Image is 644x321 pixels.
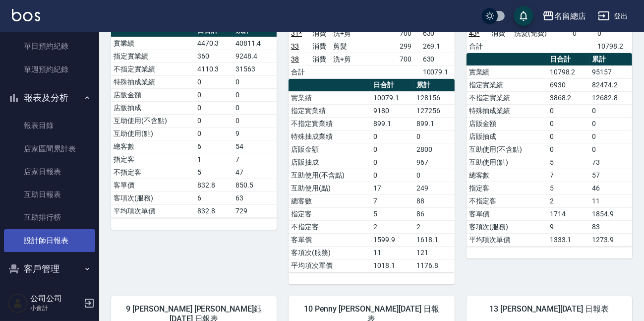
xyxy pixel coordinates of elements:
td: 2800 [414,143,454,156]
td: 合計 [289,65,309,78]
td: 1333.1 [547,233,590,246]
td: 1618.1 [414,233,454,246]
img: Logo [12,9,40,21]
td: 10798.2 [595,40,632,53]
td: 4110.3 [195,63,233,75]
td: 0 [233,114,277,127]
td: 實業績 [111,37,195,50]
td: 86 [414,207,454,220]
p: 小會計 [30,304,81,313]
td: 總客數 [111,140,195,153]
td: 1599.9 [371,233,414,246]
td: 82474.2 [589,78,632,91]
td: 1854.9 [589,207,632,220]
td: 7 [233,153,277,166]
td: 不指定實業績 [467,91,547,104]
td: 5 [547,156,590,169]
td: 0 [195,114,233,127]
td: 總客數 [467,169,547,182]
td: 0 [371,169,414,182]
td: 88 [414,194,454,207]
th: 累計 [414,79,454,92]
img: Person [8,293,28,313]
td: 630 [420,53,455,65]
a: 38 [291,55,299,63]
td: 0 [195,75,233,88]
td: 指定實業績 [467,78,547,91]
button: 名留總店 [538,6,590,26]
td: 850.5 [233,179,277,192]
td: 0 [570,27,595,40]
td: 54 [233,140,277,153]
a: 報表目錄 [4,114,95,137]
td: 0 [589,117,632,130]
td: 10079.1 [420,65,455,78]
td: 0 [547,104,590,117]
td: 0 [195,101,233,114]
td: 指定客 [289,207,371,220]
td: 1018.1 [371,259,414,272]
td: 0 [589,143,632,156]
td: 特殊抽成業績 [289,130,371,143]
button: 員工及薪資 [4,281,95,307]
td: 互助使用(不含點) [111,114,195,127]
td: 299 [397,40,420,53]
td: 互助使用(點) [289,182,371,194]
td: 0 [195,88,233,101]
td: 0 [233,75,277,88]
td: 269.1 [420,40,455,53]
a: 單週預約紀錄 [4,58,95,81]
td: 0 [371,156,414,169]
td: 31563 [233,63,277,75]
td: 1 [195,153,233,166]
td: 360 [195,50,233,63]
h5: 公司公司 [30,294,81,304]
a: 單日預約紀錄 [4,35,95,58]
td: 店販金額 [111,88,195,101]
td: 630 [420,27,455,40]
td: 指定客 [111,153,195,166]
td: 1714 [547,207,590,220]
td: 12682.8 [589,91,632,104]
td: 7 [371,194,414,207]
td: 1176.8 [414,259,454,272]
td: 指定實業績 [289,104,371,117]
button: 報表及分析 [4,85,95,111]
td: 10079.1 [371,91,414,104]
td: 899.1 [371,117,414,130]
td: 洗髮(免費) [512,27,570,40]
td: 3868.2 [547,91,590,104]
td: 9 [547,220,590,233]
td: 9180 [371,104,414,117]
td: 不指定實業績 [289,117,371,130]
td: 0 [195,127,233,140]
button: save [514,6,533,26]
td: 11 [589,194,632,207]
table: a dense table [289,79,454,272]
td: 5 [371,207,414,220]
td: 客項次(服務) [467,220,547,233]
td: 不指定客 [467,194,547,207]
td: 客項次(服務) [111,192,195,204]
td: 店販抽成 [111,101,195,114]
td: 客單價 [111,179,195,192]
td: 互助使用(點) [111,127,195,140]
td: 0 [589,104,632,117]
td: 實業績 [289,91,371,104]
table: a dense table [467,53,632,247]
td: 700 [397,53,420,65]
td: 指定客 [467,182,547,194]
td: 不指定客 [289,220,371,233]
th: 日合計 [547,53,590,66]
th: 累計 [589,53,632,66]
td: 0 [547,130,590,143]
td: 57 [589,169,632,182]
td: 總客數 [289,194,371,207]
td: 832.8 [195,179,233,192]
td: 0 [371,143,414,156]
button: 登出 [594,7,632,25]
td: 消費 [310,53,331,65]
td: 967 [414,156,454,169]
td: 剪髮 [331,40,397,53]
td: 2 [547,194,590,207]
